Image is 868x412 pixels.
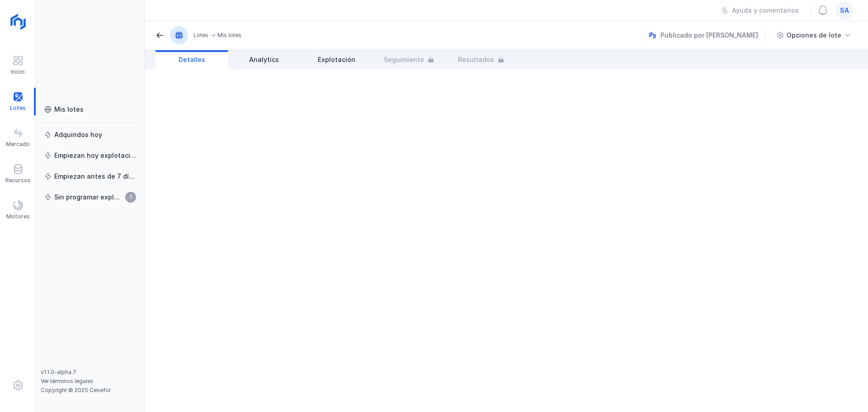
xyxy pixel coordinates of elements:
[41,387,140,394] div: Copyright © 2025 Cesefor
[228,50,300,69] a: Analytics
[54,172,136,181] div: Empiezan antes de 7 días
[54,130,102,139] div: Adquiridos hoy
[318,55,355,64] span: Explotación
[458,55,494,64] span: Resultados
[249,55,279,64] span: Analytics
[6,213,30,220] div: Motores
[649,32,656,39] img: nemus.svg
[649,28,766,42] div: Publicado por [PERSON_NAME]
[6,141,30,148] div: Mercado
[179,55,205,64] span: Detalles
[125,192,136,203] span: 1
[217,32,241,39] div: Mis lotes
[373,50,445,69] a: Seguimiento
[156,50,228,69] a: Detalles
[41,168,140,185] a: Empiezan antes de 7 días
[840,6,849,15] span: sa
[41,378,94,384] a: Ver términos legales
[300,50,373,69] a: Explotación
[41,147,140,164] a: Empiezan hoy explotación
[715,3,805,18] button: Ayuda y comentarios
[54,193,123,202] div: Sin programar explotación
[41,127,140,143] a: Adquiridos hoy
[54,105,84,114] div: Mis lotes
[41,189,140,205] a: Sin programar explotación1
[445,50,517,69] a: Resultados
[193,32,208,39] div: Lotes
[384,55,424,64] span: Seguimiento
[732,6,799,15] div: Ayuda y comentarios
[5,177,31,184] div: Recursos
[54,151,136,160] div: Empiezan hoy explotación
[41,369,140,376] div: v1.1.0-alpha.7
[41,101,140,118] a: Mis lotes
[787,31,841,40] div: Opciones de lote
[7,10,29,33] img: logoRight.svg
[11,68,25,76] div: Inicio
